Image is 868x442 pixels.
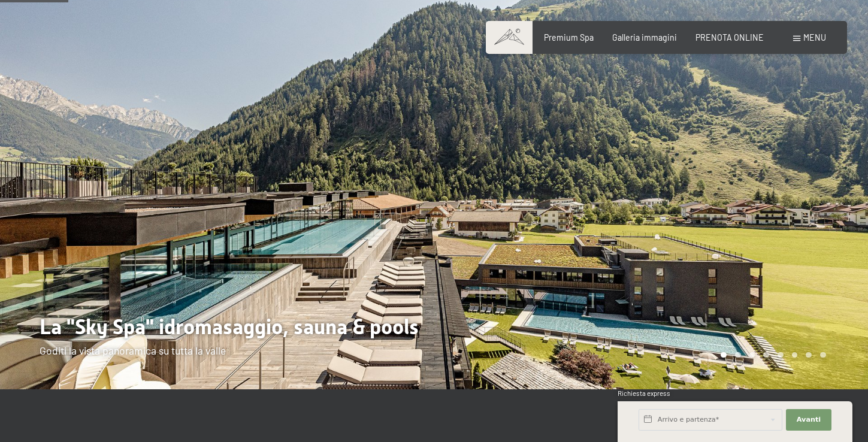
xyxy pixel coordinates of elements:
[721,352,727,358] div: Carousel Page 1 (Current Slide)
[618,389,670,397] span: Richiesta express
[792,352,798,358] div: Carousel Page 6
[749,352,755,358] div: Carousel Page 3
[612,32,677,43] a: Galleria immagini
[763,352,769,358] div: Carousel Page 4
[716,352,825,358] div: Carousel Pagination
[778,352,784,358] div: Carousel Page 5
[820,352,826,358] div: Carousel Page 8
[803,32,826,43] span: Menu
[786,409,831,431] button: Avanti
[797,415,821,425] span: Avanti
[735,352,741,358] div: Carousel Page 2
[544,32,594,43] a: Premium Spa
[806,352,812,358] div: Carousel Page 7
[695,32,764,43] a: PRENOTA ONLINE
